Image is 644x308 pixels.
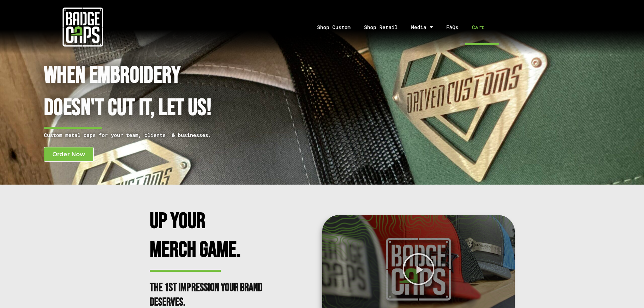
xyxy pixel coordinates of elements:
a: Order Now [44,147,94,162]
a: Shop Custom [310,9,357,45]
a: Media [404,9,439,45]
h1: When Embroidery Doesn't cut it, Let Us! [44,60,286,125]
div: Play Video [402,253,435,286]
span: Order Now [52,151,85,157]
p: Custom metal caps for your team, clients, & businesses. [44,131,286,139]
nav: Menu [165,9,644,45]
h2: Up Your Merch Game. [150,207,268,264]
img: badgecaps white logo with green acccent [63,7,103,47]
iframe: Chat Widget [610,276,644,308]
a: Shop Retail [357,9,404,45]
a: FAQs [439,9,465,45]
a: Cart [465,9,499,45]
